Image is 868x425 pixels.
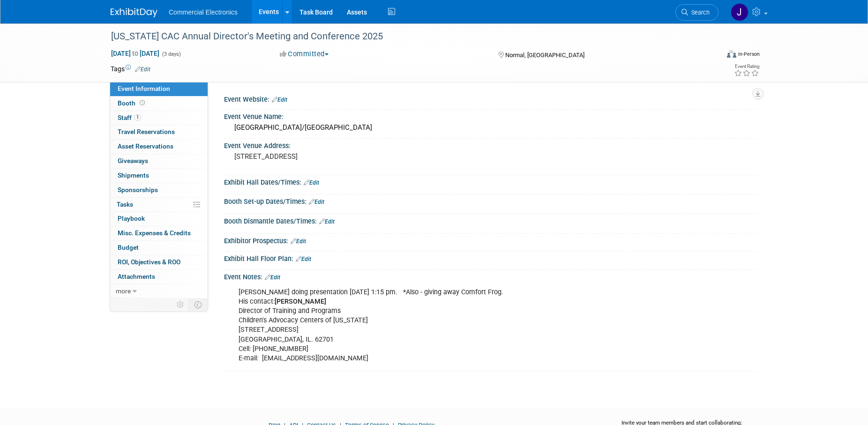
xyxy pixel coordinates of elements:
a: Giveaways [110,154,208,168]
pre: [STREET_ADDRESS] [234,152,436,161]
a: Event Information [110,82,208,96]
div: [US_STATE] CAC Annual Director's Meeting and Conference 2025 [108,28,704,45]
span: Booth not reserved yet [138,99,147,106]
a: Budget [110,241,208,255]
a: Attachments [110,270,208,284]
a: Sponsorships [110,183,208,197]
a: Edit [272,97,287,103]
div: Event Venue Address: [224,139,757,150]
span: Attachments [118,273,155,280]
div: Exhibit Hall Dates/Times: [224,175,757,187]
a: Travel Reservations [110,125,208,139]
span: Tasks [117,201,133,208]
span: Budget [118,244,139,251]
span: Staff [118,114,141,121]
a: Staff1 [110,111,208,125]
a: Edit [296,256,311,262]
div: In-Person [738,51,760,58]
a: Edit [309,199,324,205]
div: Event Format [663,49,760,63]
td: Personalize Event Tab Strip [172,298,189,311]
div: Event Website: [224,92,757,104]
span: Booth [118,99,147,107]
a: Edit [135,66,150,73]
span: ROI, Objectives & ROO [118,258,180,266]
a: Edit [319,218,335,225]
a: Playbook [110,212,208,226]
span: Playbook [118,215,145,222]
div: [GEOGRAPHIC_DATA]/[GEOGRAPHIC_DATA] [231,120,750,135]
span: Misc. Expenses & Credits [118,229,191,237]
div: Booth Dismantle Dates/Times: [224,214,757,226]
div: Event Venue Name: [224,110,757,121]
div: Exhibitor Prospectus: [224,234,757,246]
span: Giveaways [118,157,148,164]
span: Normal, [GEOGRAPHIC_DATA] [505,52,584,59]
a: ROI, Objectives & ROO [110,255,208,269]
div: Event Notes: [224,270,757,282]
div: Event Rating [734,64,759,69]
a: Edit [291,238,306,245]
span: to [131,50,140,57]
a: Tasks [110,198,208,212]
a: Search [675,4,718,21]
span: [DATE] [DATE] [111,49,160,58]
td: Toggle Event Tabs [189,298,208,311]
img: Jennifer Roosa [731,3,748,21]
span: 1 [134,114,141,121]
span: Commercial Electronics [169,8,238,16]
span: more [116,287,131,295]
img: ExhibitDay [111,8,157,17]
div: [PERSON_NAME] doing presentation [DATE] 1:15 pm. *Also - giving away Comfort Frog. His contact: D... [232,283,654,368]
a: more [110,284,208,298]
span: Sponsorships [118,186,158,194]
span: Event Information [118,85,170,92]
a: Edit [304,179,319,186]
span: (3 days) [161,51,181,57]
div: Exhibit Hall Floor Plan: [224,252,757,264]
b: [PERSON_NAME] [275,298,326,306]
span: Asset Reservations [118,142,173,150]
a: Misc. Expenses & Credits [110,226,208,240]
span: Shipments [118,171,149,179]
div: Booth Set-up Dates/Times: [224,194,757,207]
a: Shipments [110,169,208,183]
a: Edit [265,274,280,281]
a: Asset Reservations [110,140,208,154]
a: Booth [110,97,208,111]
button: Committed [277,49,332,59]
span: Search [688,9,710,16]
span: Travel Reservations [118,128,175,135]
td: Tags [111,64,150,74]
img: Format-Inperson.png [727,50,736,58]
